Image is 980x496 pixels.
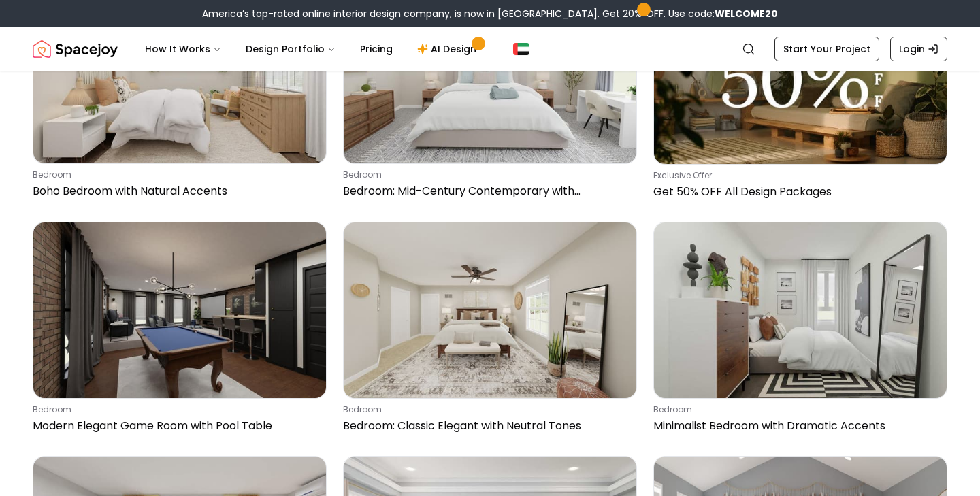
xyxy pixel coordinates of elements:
[343,418,632,434] p: Bedroom: Classic Elegant with Neutral Tones
[33,183,321,199] p: Boho Bedroom with Natural Accents
[33,169,321,180] p: bedroom
[134,35,232,63] button: How It Works
[653,184,942,200] p: Get 50% OFF All Design Packages
[513,43,529,54] img: Dubai
[774,37,879,61] a: Start Your Project
[653,404,942,415] p: bedroom
[349,35,404,63] a: Pricing
[33,222,326,398] img: Modern Elegant Game Room with Pool Table
[890,37,947,61] a: Login
[33,35,118,63] a: Spacejoy
[343,222,637,440] a: Bedroom: Classic Elegant with Neutral TonesbedroomBedroom: Classic Elegant with Neutral Tones
[33,418,321,434] p: Modern Elegant Game Room with Pool Table
[33,27,947,71] nav: Global
[344,222,636,398] img: Bedroom: Classic Elegant with Neutral Tones
[134,35,491,63] nav: Main
[343,183,632,199] p: Bedroom: Mid-Century Contemporary with [PERSON_NAME]
[715,7,778,20] strong: WELCOME20
[343,404,632,415] p: bedroom
[654,222,947,398] img: Minimalist Bedroom with Dramatic Accents
[202,7,778,20] div: America’s top-rated online interior design company, is now in [GEOGRAPHIC_DATA]. Get 20% OFF. Use...
[653,170,942,181] p: Exclusive Offer
[653,222,947,440] a: Minimalist Bedroom with Dramatic AccentsbedroomMinimalist Bedroom with Dramatic Accents
[33,222,327,440] a: Modern Elegant Game Room with Pool TablebedroomModern Elegant Game Room with Pool Table
[33,35,118,63] img: Spacejoy Logo
[33,404,321,415] p: bedroom
[406,35,491,63] a: AI Design
[653,418,942,434] p: Minimalist Bedroom with Dramatic Accents
[343,169,632,180] p: bedroom
[235,35,346,63] button: Design Portfolio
